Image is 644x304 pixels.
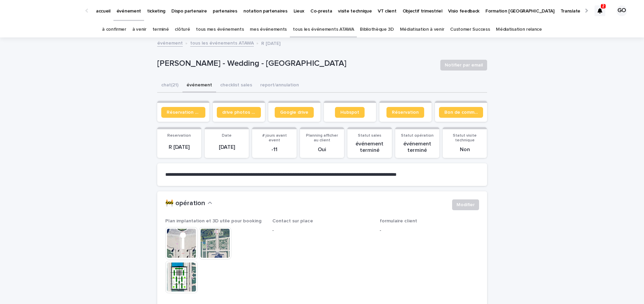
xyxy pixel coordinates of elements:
a: clôturé [175,22,190,37]
a: Médiatisation relance [496,22,542,37]
span: # jours avant event [262,134,287,142]
a: Bibliothèque 3D [360,22,394,37]
button: Modifier [452,199,479,210]
span: Bon de commande [444,110,478,115]
span: Réservation client [167,110,200,115]
button: événement [182,79,216,93]
p: R [DATE] [161,144,197,150]
p: [PERSON_NAME] - Wedding - [GEOGRAPHIC_DATA] [157,59,435,68]
a: Médiatisation à venir [400,22,444,37]
div: 2 [595,5,605,16]
a: tous les événements ATAWA [190,39,254,47]
span: Statut opération [401,134,434,138]
span: Réservation [392,110,419,115]
span: Contact sur place [272,219,313,223]
p: événement terminé [351,141,387,154]
span: Plan implantation et 3D utile pour booking [165,219,262,223]
img: Ls34BcGeRexTGTNfXpUC [13,4,79,18]
a: à confirmer [102,22,126,37]
a: Google drive [275,107,314,118]
span: Hubspot [340,110,359,115]
p: [DATE] [209,144,245,150]
button: checklist sales [216,79,256,93]
p: Non [447,146,483,153]
span: Modifier [456,201,475,208]
p: - [272,227,372,234]
p: - [380,227,479,234]
button: Notifier par email [440,60,487,71]
a: événement [157,39,183,47]
span: Date [222,134,232,138]
a: drive photos coordinateur [217,107,261,118]
p: R [DATE] [261,39,280,47]
p: événement terminé [399,141,435,154]
a: mes événements [250,22,287,37]
p: -11 [256,146,292,153]
a: Réservation [386,107,424,118]
a: Réservation client [161,107,205,118]
a: tous mes événements [196,22,244,37]
a: Hubspot [335,107,365,118]
a: terminé [152,22,169,37]
button: report/annulation [256,79,303,93]
p: 2 [602,4,605,8]
a: Customer Success [450,22,490,37]
button: 🚧 opération [165,199,212,208]
h2: 🚧 opération [165,199,205,208]
p: Oui [304,146,340,153]
a: à venir [132,22,146,37]
a: Bon de commande [439,107,483,118]
span: Google drive [280,110,308,115]
span: Planning afficher au client [306,134,338,142]
div: GO [616,5,627,16]
span: Statut sales [358,134,381,138]
a: tous les événements ATAWA [293,22,354,37]
button: chat (21) [157,79,182,93]
span: formulaire client [380,219,417,223]
span: drive photos coordinateur [222,110,256,115]
span: Statut visite technique [453,134,477,142]
span: Notifier par email [445,62,483,68]
span: Reservation [167,134,191,138]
